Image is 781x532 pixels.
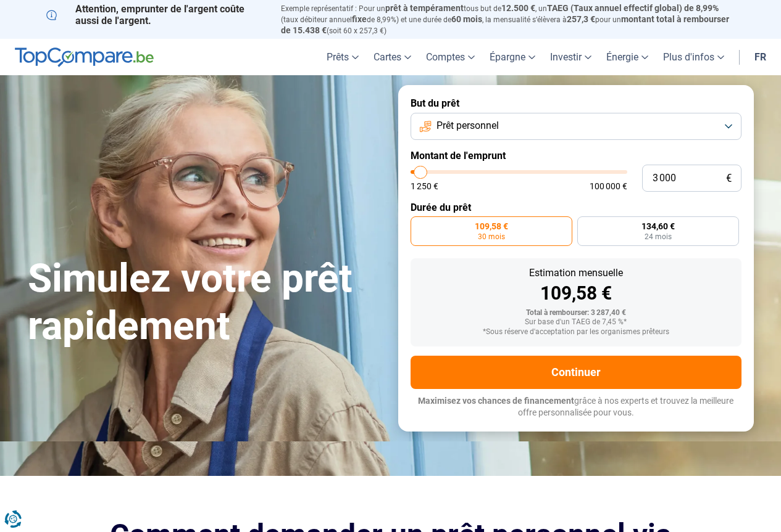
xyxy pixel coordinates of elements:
[482,39,543,75] a: Épargne
[543,39,599,75] a: Investir
[352,14,367,24] span: fixe
[547,3,719,13] span: TAEG (Taux annuel effectif global) de 8,99%
[411,182,438,190] span: 1 250 €
[475,222,508,231] span: 109,58 €
[420,309,732,317] div: Total à rembourser: 3 287,40 €
[15,47,154,67] img: TopCompare
[420,268,732,278] div: Estimation mensuelle
[645,233,672,240] span: 24 mois
[420,328,732,337] div: *Sous réserve d'acceptation par les organismes prêteurs
[420,318,732,327] div: Sur base d'un TAEG de 7,45 %*
[28,255,383,350] h1: Simulez votre prêt rapidement
[478,233,505,240] span: 30 mois
[726,173,732,184] span: €
[411,202,741,213] label: Durée du prêt
[501,3,535,13] span: 12.500 €
[411,150,741,162] label: Montant de l'emprunt
[656,39,732,75] a: Plus d'infos
[411,356,741,389] button: Continuer
[385,3,464,13] span: prêt à tempérament
[281,3,735,36] p: Exemple représentatif : Pour un tous but de , un (taux débiteur annuel de 8,99%) et une durée de ...
[411,395,741,419] p: grâce à nos experts et trouvez la meilleure offre personnalisée pour vous.
[319,39,366,75] a: Prêts
[411,97,741,109] label: But du prêt
[46,3,266,27] p: Attention, emprunter de l'argent coûte aussi de l'argent.
[419,39,482,75] a: Comptes
[747,39,774,75] a: fr
[366,39,419,75] a: Cartes
[420,284,732,303] div: 109,58 €
[567,14,595,24] span: 257,3 €
[281,14,729,35] span: montant total à rembourser de 15.438 €
[641,222,675,231] span: 134,60 €
[590,182,627,190] span: 100 000 €
[451,14,482,24] span: 60 mois
[418,396,574,406] span: Maximisez vos chances de financement
[436,119,499,133] span: Prêt personnel
[411,113,741,140] button: Prêt personnel
[599,39,656,75] a: Énergie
